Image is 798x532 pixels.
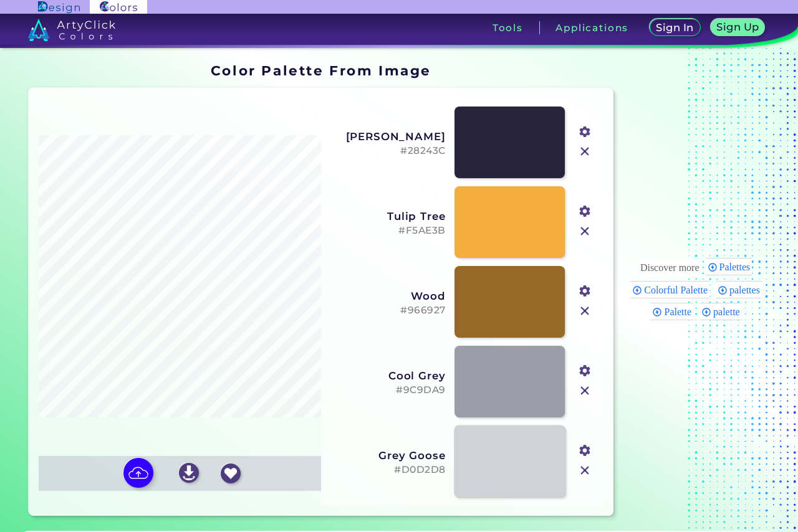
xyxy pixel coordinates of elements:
h3: [PERSON_NAME] [329,130,446,143]
div: Palettes [706,258,752,275]
img: icon_close.svg [577,382,593,399]
h3: Applications [555,23,628,32]
span: Colorful Palette [644,285,711,295]
img: icon_close.svg [577,462,593,478]
a: Sign In [652,20,698,36]
span: Palette [664,306,695,317]
span: palettes [729,285,764,295]
img: icon_download_white.svg [179,463,199,483]
span: palette [713,306,744,317]
h3: Wood [329,290,446,302]
h5: #F5AE3B [329,225,446,237]
span: Palettes [719,262,754,272]
div: palettes [716,281,762,298]
h5: #28243C [329,145,446,157]
h5: #966927 [329,305,446,316]
h3: Grey Goose [329,449,446,462]
h5: #9C9DA9 [329,384,446,396]
h1: Color Palette From Image [211,61,431,80]
img: logo_artyclick_colors_white.svg [28,19,116,41]
img: icon_close.svg [577,223,593,239]
div: Colorful Palette [630,281,709,298]
div: palette [699,303,742,320]
h5: Sign In [658,23,692,32]
h3: Tools [493,23,523,32]
h3: Cool Grey [329,369,446,382]
h5: #D0D2D8 [329,464,446,476]
a: Sign Up [713,20,762,36]
img: ArtyClick Design logo [38,1,80,13]
img: icon picture [123,458,153,488]
img: icon_close.svg [577,143,593,159]
img: icon_favourite_white.svg [221,463,241,483]
h5: Sign Up [719,22,757,32]
div: Palette [650,303,693,320]
div: These are topics related to the article that might interest you [640,259,699,277]
img: icon_close.svg [577,303,593,319]
h3: Tulip Tree [329,210,446,222]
